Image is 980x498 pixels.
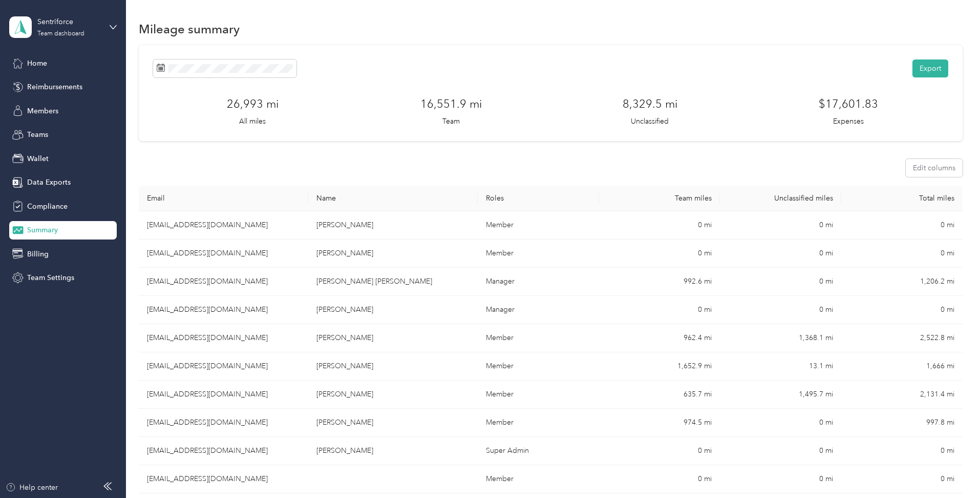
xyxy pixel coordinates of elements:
[139,409,308,437] td: ahamm@sentriforce.com
[720,465,841,493] td: 0 mi
[623,95,677,112] h3: 8,329.5 mi
[841,268,963,296] td: 1,206.2 mi
[599,296,720,324] td: 0 mi
[841,381,963,409] td: 2,131.4 mi
[841,211,963,240] td: 0 mi
[308,296,478,324] td: burke yates
[720,268,841,296] td: 0 mi
[720,381,841,409] td: 1,495.7 mi
[139,240,308,268] td: ihamel@sentriforce.com
[720,240,841,268] td: 0 mi
[720,409,841,437] td: 0 mi
[599,324,720,352] td: 962.4 mi
[37,31,84,37] div: Team dashboard
[599,465,720,493] td: 0 mi
[841,352,963,381] td: 1,666 mi
[37,16,101,27] div: Sentriforce
[478,352,599,381] td: Member
[599,409,720,437] td: 974.5 mi
[923,441,980,498] iframe: Everlance-gr Chat Button Frame
[139,24,240,34] h1: Mileage summary
[139,352,308,381] td: bmitchell@sentriforce.com
[720,324,841,352] td: 1,368.1 mi
[906,159,963,177] button: Edit columns
[139,211,308,240] td: amcalhaney@gmail.com
[139,324,308,352] td: mhudson@sentriforce.com
[478,465,599,493] td: Member
[478,437,599,465] td: Super Admin
[27,225,58,235] span: Summary
[139,186,308,211] th: Email
[478,324,599,352] td: Member
[308,409,478,437] td: Adam J. Hamm
[841,465,963,493] td: 0 mi
[599,240,720,268] td: 0 mi
[841,186,963,211] th: Total miles
[912,59,948,77] button: Export
[599,268,720,296] td: 992.6 mi
[227,95,279,112] h3: 26,993 mi
[841,240,963,268] td: 0 mi
[27,249,49,260] span: Billing
[27,272,74,283] span: Team Settings
[27,177,71,188] span: Data Exports
[841,296,963,324] td: 0 mi
[308,211,478,240] td: Abigail A. McAlhaney
[308,186,478,211] th: Name
[841,437,963,465] td: 0 mi
[308,324,478,352] td: Mitchell D. Hudson
[239,116,266,127] p: All miles
[478,268,599,296] td: Manager
[308,352,478,381] td: William A. Mitchell
[27,58,47,69] span: Home
[720,352,841,381] td: 13.1 mi
[308,268,478,296] td: Derek W. Jr Campbell
[139,381,308,409] td: schiara@sentriforce.com
[139,437,308,465] td: jperez@sentriforce.com
[420,95,482,112] h3: 16,551.9 mi
[599,186,720,211] th: Team miles
[308,437,478,465] td: Jesus Perez
[599,381,720,409] td: 635.7 mi
[841,409,963,437] td: 997.8 mi
[478,186,599,211] th: Roles
[6,482,58,493] button: Help center
[631,116,669,127] p: Unclassified
[27,201,68,212] span: Compliance
[308,240,478,268] td: Iyron R. Hamel
[308,381,478,409] td: Steven J. Chiara
[720,437,841,465] td: 0 mi
[27,129,48,140] span: Teams
[478,211,599,240] td: Member
[720,186,841,211] th: Unclassified miles
[478,381,599,409] td: Member
[599,437,720,465] td: 0 mi
[442,116,460,127] p: Team
[139,465,308,493] td: chaag@sentriforce.com
[833,116,864,127] p: Expenses
[720,296,841,324] td: 0 mi
[139,296,308,324] td: byates@sentriforce.com
[478,296,599,324] td: Manager
[27,153,49,164] span: Wallet
[841,324,963,352] td: 2,522.8 mi
[720,211,841,240] td: 0 mi
[139,268,308,296] td: dcampbell@sentriforce.com
[27,106,58,116] span: Members
[478,240,599,268] td: Member
[819,95,878,112] h3: $17,601.83
[599,352,720,381] td: 1,652.9 mi
[599,211,720,240] td: 0 mi
[478,409,599,437] td: Member
[27,82,82,92] span: Reimbursements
